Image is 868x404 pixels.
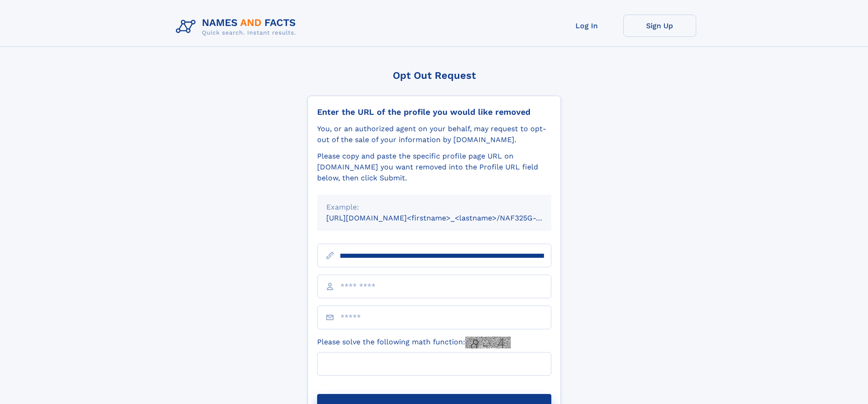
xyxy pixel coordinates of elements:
[317,123,551,145] div: You, or an authorized agent on your behalf, may request to opt-out of the sale of your informatio...
[326,214,569,222] small: [URL][DOMAIN_NAME]<firstname>_<lastname>/NAF325G-xxxxxxxx
[326,202,542,213] div: Example:
[550,15,623,37] a: Log In
[172,15,303,39] img: Logo Names and Facts
[623,15,696,37] a: Sign Up
[308,70,561,81] div: Opt Out Request
[317,107,551,117] div: Enter the URL of the profile you would like removed
[317,151,551,184] div: Please copy and paste the specific profile page URL on [DOMAIN_NAME] you want removed into the Pr...
[317,337,511,348] label: Please solve the following math function:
